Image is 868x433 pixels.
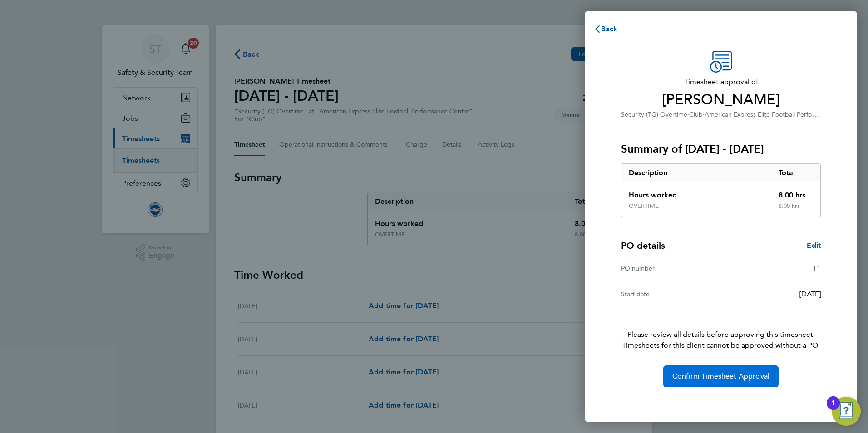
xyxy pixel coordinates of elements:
[621,239,665,252] h4: PO details
[629,202,659,210] div: OVERTIME
[831,403,835,415] div: 1
[585,20,627,38] button: Back
[621,164,771,182] div: Description
[807,241,821,250] span: Edit
[610,307,832,351] p: Please review all details before approving this timesheet.
[610,340,832,351] span: Timesheets for this client cannot be approved without a PO.
[807,240,821,251] a: Edit
[621,111,687,118] span: Security (TG) Overtime
[663,365,779,387] button: Confirm Timesheet Approval
[687,111,689,118] span: ·
[721,289,821,300] div: [DATE]
[621,76,821,87] span: Timesheet approval of
[705,110,855,118] span: American Express Elite Football Performance Centre
[771,182,821,202] div: 8.00 hrs
[703,111,705,118] span: ·
[771,164,821,182] div: Total
[621,142,821,156] h3: Summary of [DATE] - [DATE]
[689,111,703,118] span: Club
[832,397,861,426] button: Open Resource Center, 1 new notification
[621,91,821,109] span: [PERSON_NAME]
[601,25,618,33] span: Back
[621,289,721,300] div: Start date
[771,202,821,217] div: 8.00 hrs
[621,163,821,217] div: Summary of 01 - 31 Aug 2025
[621,182,771,202] div: Hours worked
[813,264,821,272] span: 11
[672,372,769,381] span: Confirm Timesheet Approval
[621,263,721,274] div: PO number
